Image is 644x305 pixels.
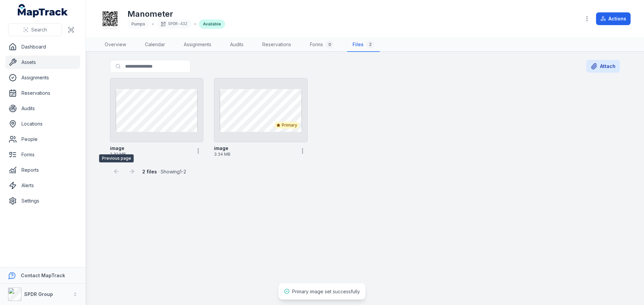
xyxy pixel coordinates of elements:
[99,154,134,162] span: Previous page
[140,38,170,52] a: Calendar
[586,60,620,73] button: Attach
[214,145,228,152] strong: image
[31,26,47,33] span: Search
[5,179,80,192] a: Alerts
[326,41,334,49] div: 0
[142,169,157,174] strong: 2 files
[178,38,217,52] a: Assignments
[110,152,191,157] span: 2.32 MB
[225,38,249,52] a: Audits
[21,273,65,278] strong: Contact MapTrack
[8,23,62,36] button: Search
[5,194,80,208] a: Settings
[131,21,145,26] span: Pumps
[5,71,80,84] a: Assignments
[5,163,80,177] a: Reports
[5,133,80,146] a: People
[199,19,225,29] div: Available
[214,152,294,157] span: 3.34 MB
[157,19,192,29] div: SPDR-432
[274,122,299,129] div: Primary
[142,169,186,174] span: · Showing 1 - 2
[5,117,80,131] a: Locations
[5,102,80,115] a: Audits
[18,4,68,17] a: MapTrack
[24,291,53,297] strong: SPDR Group
[347,38,380,52] a: Files2
[5,148,80,161] a: Forms
[596,12,631,25] button: Actions
[257,38,297,52] a: Reservations
[366,41,374,49] div: 2
[99,38,131,52] a: Overview
[292,289,360,294] span: Primary image set successfully
[5,56,80,69] a: Assets
[5,40,80,54] a: Dashboard
[5,86,80,100] a: Reservations
[305,38,339,52] a: Forms0
[127,9,225,19] h1: Manometer
[110,145,124,152] strong: image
